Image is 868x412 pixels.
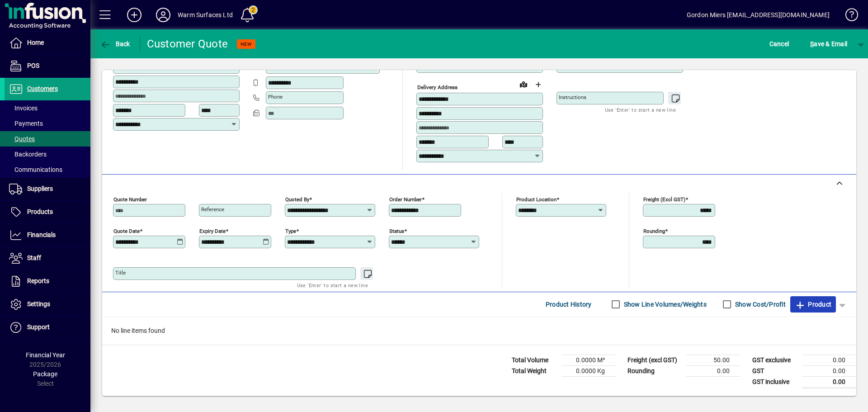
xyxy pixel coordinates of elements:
[687,8,830,22] div: Gordon Miers [EMAIL_ADDRESS][DOMAIN_NAME]
[27,254,41,261] span: Staff
[90,36,140,52] app-page-header-button: Back
[285,227,296,234] mat-label: Type
[795,297,831,312] span: Product
[5,116,90,131] a: Payments
[27,185,53,192] span: Suppliers
[102,317,856,345] div: No line items found
[5,224,90,246] a: Financials
[5,147,90,162] a: Backorders
[790,296,836,313] button: Product
[622,300,707,309] label: Show Line Volumes/Weights
[113,227,140,234] mat-label: Quote date
[5,178,90,200] a: Suppliers
[802,355,856,365] td: 0.00
[748,376,802,388] td: GST inclusive
[769,37,789,51] span: Cancel
[623,365,686,376] td: Rounding
[5,131,90,147] a: Quotes
[389,196,422,202] mat-label: Order number
[33,370,57,378] span: Package
[5,316,90,339] a: Support
[120,7,149,23] button: Add
[686,355,741,365] td: 50.00
[285,196,309,202] mat-label: Quoted by
[149,7,178,23] button: Profile
[9,104,38,112] span: Invoices
[9,135,35,142] span: Quotes
[810,40,814,47] span: S
[268,94,283,100] mat-label: Phone
[5,100,90,116] a: Invoices
[113,196,147,202] mat-label: Quote number
[5,201,90,223] a: Products
[27,39,44,46] span: Home
[507,365,561,376] td: Total Weight
[27,277,49,284] span: Reports
[241,41,252,47] span: NEW
[297,280,368,290] mat-hint: Use 'Enter' to start a new line
[9,166,62,173] span: Communications
[178,8,233,22] div: Warm Surfaces Ltd
[26,351,65,359] span: Financial Year
[516,77,531,91] a: View on map
[201,206,224,213] mat-label: Reference
[27,231,56,238] span: Financials
[806,36,852,52] button: Save & Email
[839,2,857,31] a: Knowledge Base
[643,196,685,202] mat-label: Freight (excl GST)
[810,37,847,51] span: ave & Email
[546,297,592,312] span: Product History
[542,296,595,313] button: Product History
[98,36,132,52] button: Back
[5,55,90,77] a: POS
[802,365,856,376] td: 0.00
[27,323,50,331] span: Support
[27,208,53,215] span: Products
[623,355,686,365] td: Freight (excl GST)
[561,355,616,365] td: 0.0000 M³
[5,270,90,293] a: Reports
[507,355,561,365] td: Total Volume
[5,247,90,270] a: Staff
[516,196,557,202] mat-label: Product location
[531,77,545,92] button: Choose address
[561,365,616,376] td: 0.0000 Kg
[199,227,226,234] mat-label: Expiry date
[147,37,228,51] div: Customer Quote
[5,293,90,316] a: Settings
[767,36,792,52] button: Cancel
[733,300,786,309] label: Show Cost/Profit
[686,365,741,376] td: 0.00
[5,32,90,54] a: Home
[100,40,130,47] span: Back
[643,227,665,234] mat-label: Rounding
[27,85,58,92] span: Customers
[9,151,47,158] span: Backorders
[802,376,856,388] td: 0.00
[115,270,126,276] mat-label: Title
[5,162,90,177] a: Communications
[9,120,43,127] span: Payments
[389,227,404,234] mat-label: Status
[27,62,39,69] span: POS
[559,94,586,100] mat-label: Instructions
[748,355,802,365] td: GST exclusive
[605,104,676,115] mat-hint: Use 'Enter' to start a new line
[27,300,50,308] span: Settings
[748,365,802,376] td: GST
